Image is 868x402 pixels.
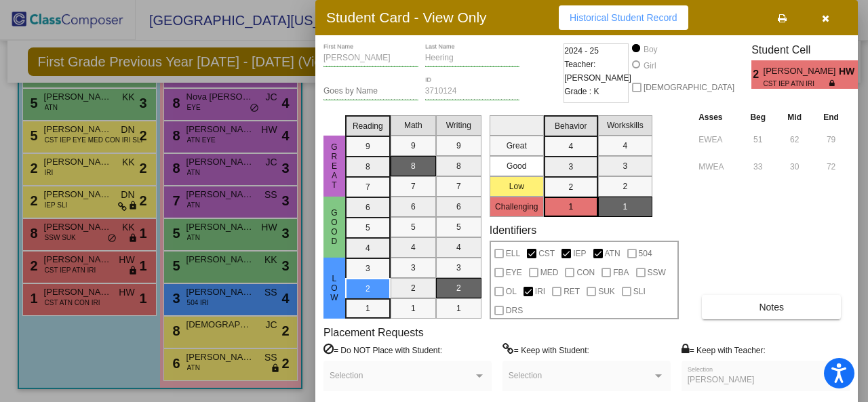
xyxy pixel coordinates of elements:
span: OL [506,283,517,300]
span: CST IEP ATN IRI [764,79,829,89]
div: Boy [643,43,658,56]
label: = Do NOT Place with Student: [323,343,442,357]
th: Mid [776,110,812,125]
label: Identifiers [490,224,536,237]
label: = Keep with Student: [502,343,589,357]
span: [PERSON_NAME] [764,64,839,79]
label: = Keep with Teacher: [682,343,766,357]
span: Good [328,208,340,246]
span: EYE [506,264,522,281]
span: 2 [751,66,763,83]
span: FBA [613,264,629,281]
button: Notes [702,295,841,319]
span: HW [839,64,858,79]
span: ELL [506,245,520,262]
span: Great [328,142,340,190]
span: [PERSON_NAME] [688,375,755,384]
span: DRS [506,302,523,319]
span: Historical Student Record [570,12,677,23]
span: Grade : K [564,85,599,98]
span: SSW [648,264,666,281]
span: 504 [639,245,652,262]
th: End [812,110,850,125]
span: IRI [535,283,545,300]
h3: Student Card - View Only [326,9,487,26]
th: Beg [739,110,776,125]
span: IEP [573,245,586,262]
input: assessment [698,157,736,177]
span: SUK [598,283,615,300]
th: Asses [695,110,739,125]
label: Placement Requests [323,326,424,339]
span: CST [538,245,555,262]
span: Teacher: [PERSON_NAME] [564,58,631,85]
span: SLI [633,283,646,300]
input: assessment [698,129,736,150]
span: ATN [605,245,620,262]
span: [DEMOGRAPHIC_DATA] [644,79,734,96]
button: Historical Student Record [559,5,688,30]
div: Girl [643,60,656,72]
span: Notes [759,302,784,313]
span: MED [540,264,559,281]
span: CON [576,264,595,281]
input: goes by name [323,87,418,96]
span: RET [564,283,580,300]
span: 2024 - 25 [564,44,599,58]
input: Enter ID [425,87,520,96]
span: Low [328,274,340,302]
